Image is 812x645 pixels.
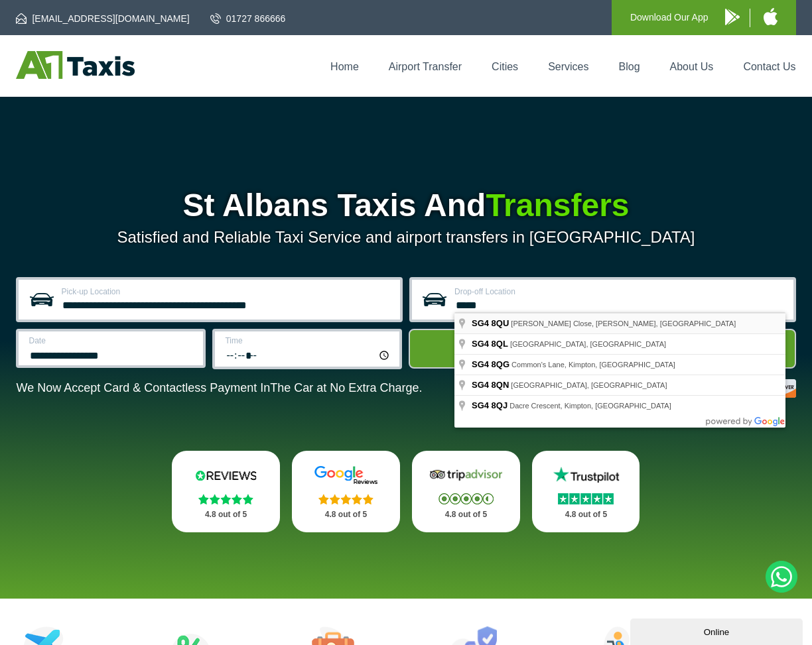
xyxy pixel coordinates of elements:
[412,451,519,533] a: Tripadvisor Stars 4.8 out of 5
[409,329,795,369] button: Get Quote
[16,228,795,247] p: Satisfied and Reliable Taxi Service and airport transfers in [GEOGRAPHIC_DATA]
[16,381,422,395] p: We Now Accept Card & Contactless Payment In
[306,465,385,485] img: Google
[486,188,629,223] span: Transfers
[670,61,714,72] a: About Us
[270,381,422,394] span: The Car at No Extra Charge.
[186,465,265,485] img: Reviews.io
[427,506,505,523] p: 4.8 out of 5
[306,506,385,523] p: 4.8 out of 5
[472,400,507,410] span: SG4 8QJ
[225,337,391,345] label: Time
[454,288,785,296] label: Drop-off Location
[509,402,671,410] span: Dacre Crescent, Kimpton, [GEOGRAPHIC_DATA]
[630,9,709,26] p: Download Our App
[427,465,505,485] img: Tripadvisor
[330,61,359,72] a: Home
[743,61,795,72] a: Contact Us
[198,494,253,504] img: Stars
[318,494,373,504] img: Stars
[547,506,625,523] p: 4.8 out of 5
[764,8,778,25] img: A1 Taxis iPhone App
[547,465,625,485] img: Trustpilot
[558,493,614,504] img: Stars
[619,61,640,72] a: Blog
[532,451,640,533] a: Trustpilot Stars 4.8 out of 5
[511,381,667,389] span: [GEOGRAPHIC_DATA], [GEOGRAPHIC_DATA]
[439,493,494,504] img: Stars
[492,61,518,72] a: Cities
[548,61,588,72] a: Services
[511,320,736,327] span: [PERSON_NAME] Close, [PERSON_NAME], [GEOGRAPHIC_DATA]
[61,288,392,296] label: Pick-up Location
[16,51,135,79] img: A1 Taxis St Albans LTD
[210,12,286,25] a: 01727 866666
[472,339,508,349] span: SG4 8QL
[172,451,279,532] a: Reviews.io Stars 4.8 out of 5
[511,361,675,369] span: Common's Lane, Kimpton, [GEOGRAPHIC_DATA]
[472,380,509,390] span: SG4 8QN
[510,340,666,348] span: [GEOGRAPHIC_DATA], [GEOGRAPHIC_DATA]
[389,61,462,72] a: Airport Transfer
[186,506,265,523] p: 4.8 out of 5
[16,12,189,25] a: [EMAIL_ADDRESS][DOMAIN_NAME]
[472,318,509,328] span: SG4 8QU
[630,616,805,645] iframe: chat widget
[29,337,195,345] label: Date
[292,451,399,532] a: Google Stars 4.8 out of 5
[16,190,795,221] h1: St Albans Taxis And
[472,359,509,369] span: SG4 8QG
[725,9,740,25] img: A1 Taxis Android App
